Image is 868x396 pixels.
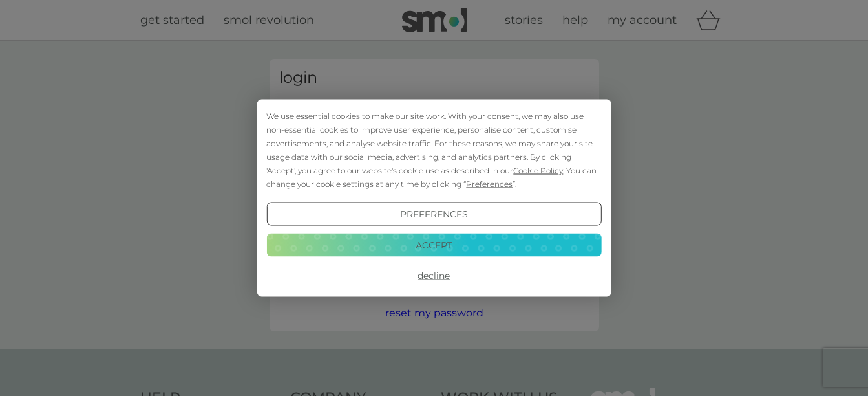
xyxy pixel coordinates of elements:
[466,179,513,189] span: Preferences
[266,109,601,191] div: We use essential cookies to make our site work. With your consent, we may also use non-essential ...
[257,100,611,297] div: Cookie Consent Prompt
[266,233,601,256] button: Accept
[513,166,563,175] span: Cookie Policy
[266,203,601,226] button: Preferences
[266,264,601,287] button: Decline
